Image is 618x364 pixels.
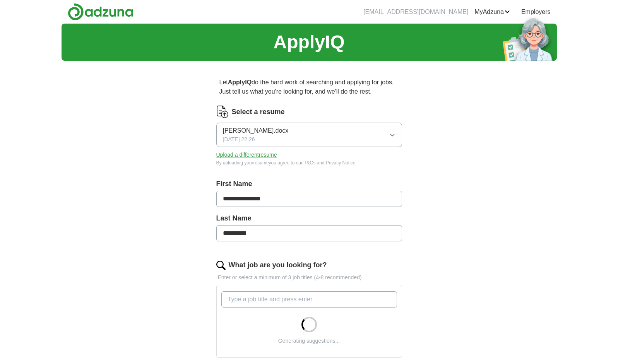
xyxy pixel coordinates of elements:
li: [EMAIL_ADDRESS][DOMAIN_NAME] [363,7,468,17]
p: Enter or select a minimum of 3 job titles (4-8 recommended) [216,273,402,282]
a: T&Cs [304,160,315,166]
img: search.png [216,261,226,270]
a: MyAdzuna [474,7,510,17]
input: Type a job title and press enter [221,291,397,308]
p: Let do the hard work of searching and applying for jobs. Just tell us what you're looking for, an... [216,75,402,99]
button: Upload a differentresume [216,151,277,159]
a: Privacy Notice [326,160,356,166]
span: [DATE] 22:26 [223,135,255,144]
strong: ApplyIQ [228,79,252,85]
span: [PERSON_NAME].docx [223,126,289,135]
label: Last Name [216,213,402,224]
label: First Name [216,179,402,189]
img: CV Icon [216,106,229,118]
label: What job are you looking for? [229,260,327,270]
img: Adzuna logo [68,3,134,21]
h1: ApplyIQ [273,28,344,56]
div: Generating suggestions... [278,337,340,345]
button: [PERSON_NAME].docx[DATE] 22:26 [216,123,402,147]
div: By uploading your resume you agree to our and . [216,159,402,166]
a: Employers [521,7,551,17]
label: Select a resume [232,107,285,117]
